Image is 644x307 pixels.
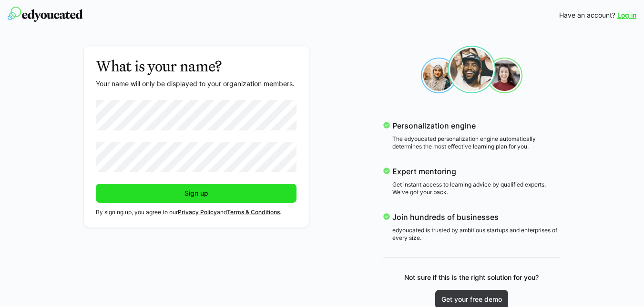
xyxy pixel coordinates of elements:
[392,181,560,196] p: Get instant access to learning advice by qualified experts. We've got your back.
[392,135,560,150] p: The edyoucated personalization engine automatically determines the most effective learning plan f...
[183,188,210,198] span: Sign up
[96,57,296,75] h3: What is your name?
[96,79,296,89] p: Your name will only be displayed to your organization members.
[392,166,560,177] p: Expert mentoring
[392,211,560,223] p: Join hundreds of businesses
[421,46,522,93] img: sign-up_faces.svg
[392,227,560,242] p: edyoucated is trusted by ambitious startups and enterprises of every size.
[559,10,615,20] span: Have an account?
[96,184,296,203] button: Sign up
[404,273,539,282] p: Not sure if this is the right solution for you?
[178,208,217,216] a: Privacy Policy
[617,10,636,20] a: Log in
[8,7,83,22] img: edyoucated
[227,208,280,216] a: Terms & Conditions
[440,295,503,304] span: Get your free demo
[392,120,560,131] p: Personalization engine
[96,208,296,216] p: By signing up, you agree to our and .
